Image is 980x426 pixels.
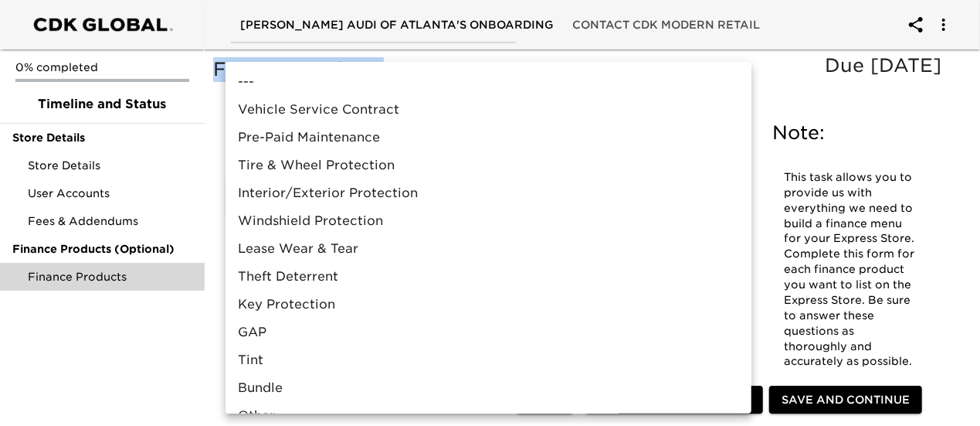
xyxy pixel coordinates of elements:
[226,346,751,374] li: Tint
[226,96,751,124] li: Vehicle Service Contract
[226,124,751,152] li: Pre-Paid Maintenance
[226,374,751,402] li: Bundle
[226,179,751,207] li: Interior/Exterior Protection
[226,235,751,263] li: Lease Wear & Tear
[226,152,751,179] li: Tire & Wheel Protection
[226,291,751,319] li: Key Protection
[226,263,751,291] li: Theft Deterrent
[226,319,751,346] li: GAP
[226,207,751,235] li: Windshield Protection
[226,68,751,96] li: ---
